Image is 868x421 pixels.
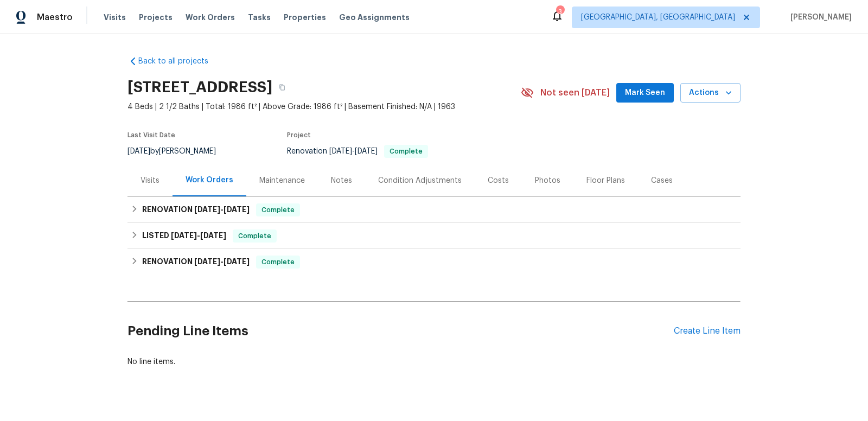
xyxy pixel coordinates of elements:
[127,356,741,367] div: No line items.
[581,12,735,23] span: [GEOGRAPHIC_DATA], [GEOGRAPHIC_DATA]
[680,83,741,103] button: Actions
[127,101,521,112] span: 4 Beds | 2 1/2 Baths | Total: 1986 ft² | Above Grade: 1986 ft² | Basement Finished: N/A | 1963
[257,205,299,215] span: Complete
[488,175,509,186] div: Costs
[540,87,610,98] span: Not seen [DATE]
[127,145,229,158] div: by [PERSON_NAME]
[127,223,741,249] div: LISTED [DATE]-[DATE]Complete
[127,56,232,67] a: Back to all projects
[556,7,564,17] div: 3
[329,148,378,155] span: -
[786,12,852,23] span: [PERSON_NAME]
[127,148,150,155] span: [DATE]
[104,12,126,23] span: Visits
[127,249,741,275] div: RENOVATION [DATE]-[DATE]Complete
[37,12,73,23] span: Maestro
[287,148,428,155] span: Renovation
[194,206,250,213] span: -
[142,256,250,269] h6: RENOVATION
[586,175,625,186] div: Floor Plans
[616,83,674,103] button: Mark Seen
[171,232,197,239] span: [DATE]
[535,175,560,186] div: Photos
[194,258,250,265] span: -
[127,306,674,356] h2: Pending Line Items
[127,132,175,138] span: Last Visit Date
[689,86,732,100] span: Actions
[331,175,352,186] div: Notes
[186,12,235,23] span: Work Orders
[625,86,665,100] span: Mark Seen
[284,12,326,23] span: Properties
[141,175,159,186] div: Visits
[257,257,299,267] span: Complete
[200,232,226,239] span: [DATE]
[224,206,250,213] span: [DATE]
[194,258,220,265] span: [DATE]
[127,82,272,93] h2: [STREET_ADDRESS]
[339,12,410,23] span: Geo Assignments
[248,14,271,21] span: Tasks
[194,206,220,213] span: [DATE]
[259,175,305,186] div: Maintenance
[674,326,741,336] div: Create Line Item
[171,232,226,239] span: -
[142,203,250,216] h6: RENOVATION
[378,175,462,186] div: Condition Adjustments
[234,231,276,241] span: Complete
[224,258,250,265] span: [DATE]
[127,197,741,223] div: RENOVATION [DATE]-[DATE]Complete
[142,229,226,243] h6: LISTED
[329,148,352,155] span: [DATE]
[385,148,427,155] span: Complete
[355,148,378,155] span: [DATE]
[651,175,673,186] div: Cases
[287,132,311,138] span: Project
[139,12,173,23] span: Projects
[272,78,292,97] button: Copy Address
[186,175,233,186] div: Work Orders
